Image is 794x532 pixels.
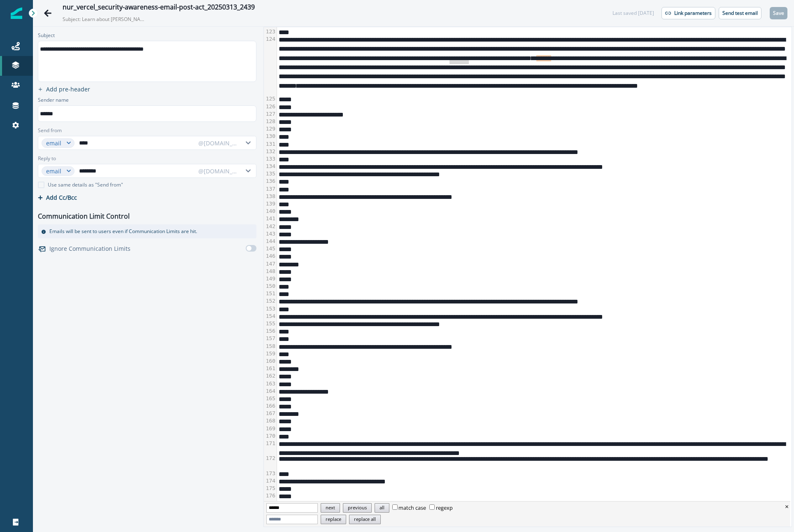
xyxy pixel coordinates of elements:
[264,297,277,305] div: 152
[264,140,277,148] div: 131
[264,395,277,402] div: 165
[63,3,255,12] div: nur_vercel_security-awareness-email-post-act_20250313_2439
[46,167,63,175] div: email
[40,5,56,21] button: Go back
[674,10,712,16] p: Link parameters
[63,12,145,23] p: Subject: Learn about [PERSON_NAME]'s multi-layer security approach
[264,492,277,499] div: 176
[38,211,130,221] p: Communication Limit Control
[264,313,277,320] div: 154
[264,200,277,208] div: 139
[349,515,381,524] button: replace all
[264,268,277,275] div: 148
[48,181,123,189] p: Use same details as "Send from"
[264,470,277,477] div: 173
[49,228,197,235] p: Emails will be sent to users even if Communication Limits are hit.
[264,485,277,492] div: 175
[264,387,277,395] div: 164
[264,372,277,380] div: 162
[719,7,761,19] button: Send test email
[264,410,277,417] div: 167
[264,118,277,125] div: 128
[38,32,55,41] p: Subject
[264,305,277,313] div: 153
[264,163,277,170] div: 134
[264,343,277,350] div: 158
[35,85,93,93] button: add preheader
[264,402,277,410] div: 166
[46,85,90,93] p: Add pre-header
[264,282,277,290] div: 150
[264,215,277,222] div: 141
[46,139,63,147] div: email
[264,28,277,35] div: 123
[198,139,238,147] div: @[DOMAIN_NAME]
[773,10,784,16] p: Save
[264,148,277,155] div: 132
[38,127,62,134] label: Send from
[264,103,277,110] div: 126
[38,96,69,105] p: Sender name
[264,223,277,230] div: 142
[264,500,277,507] div: 177
[722,10,758,16] p: Send test email
[38,194,77,201] button: Add Cc/Bcc
[266,503,318,513] input: Find
[264,275,277,282] div: 149
[264,185,277,193] div: 137
[343,503,372,513] button: previous
[266,515,318,524] input: Replace
[392,504,426,511] label: match case
[264,417,277,425] div: 168
[264,110,277,118] div: 127
[264,455,277,469] div: 172
[264,35,277,96] div: 124
[38,155,56,162] label: Reply to
[264,252,277,260] div: 146
[264,95,277,103] div: 125
[264,125,277,133] div: 129
[375,503,389,513] button: all
[264,208,277,215] div: 140
[264,290,277,297] div: 151
[264,133,277,140] div: 130
[392,504,398,510] input: match case
[321,515,346,524] button: replace
[264,230,277,238] div: 143
[264,177,277,185] div: 136
[264,193,277,200] div: 138
[264,238,277,245] div: 144
[264,155,277,163] div: 133
[661,7,715,19] button: Link parameters
[198,167,238,175] div: @[DOMAIN_NAME]
[11,7,22,19] img: Inflection
[49,244,130,253] p: Ignore Communication Limits
[264,320,277,327] div: 155
[321,503,340,513] button: next
[264,170,277,177] div: 135
[264,357,277,365] div: 160
[264,365,277,372] div: 161
[264,477,277,485] div: 174
[264,425,277,432] div: 169
[264,440,277,455] div: 171
[770,7,787,19] button: Save
[264,327,277,335] div: 156
[264,432,277,440] div: 170
[264,260,277,268] div: 147
[429,504,435,510] input: regexp
[264,350,277,357] div: 159
[785,502,789,511] button: close
[429,504,453,511] label: regexp
[264,380,277,387] div: 163
[612,9,654,17] div: Last saved [DATE]
[264,245,277,252] div: 145
[264,335,277,342] div: 157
